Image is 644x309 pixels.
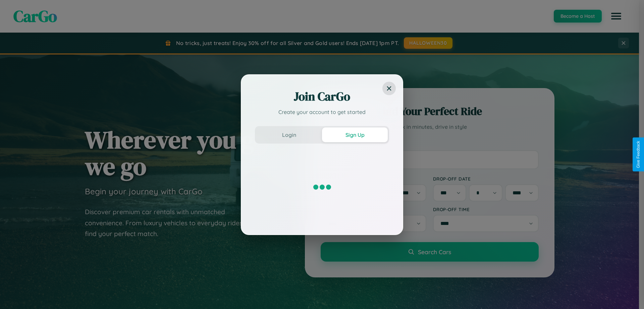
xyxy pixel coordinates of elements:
h2: Join CarGo [255,88,389,105]
div: Give Feedback [636,141,641,168]
iframe: Intercom live chat [7,286,23,302]
button: Login [256,127,322,142]
button: Sign Up [322,127,388,142]
p: Create your account to get started [255,108,389,116]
